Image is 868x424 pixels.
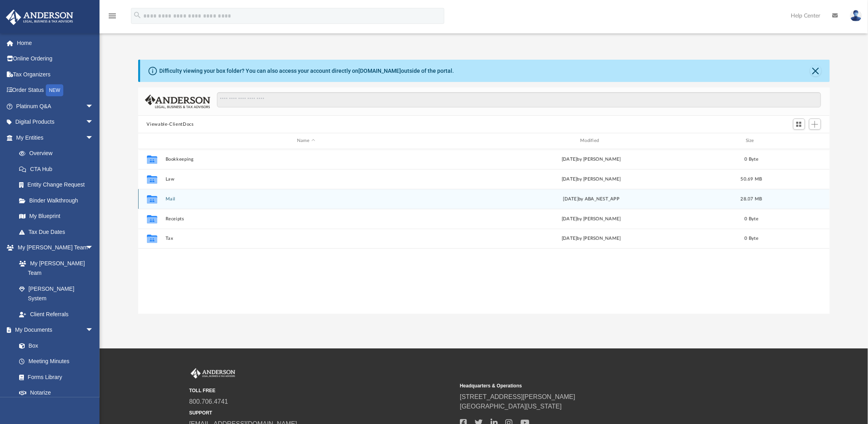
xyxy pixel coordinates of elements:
[147,121,194,128] button: Viewable-ClientDocs
[11,161,106,177] a: CTA Hub
[741,196,762,201] span: 28.07 MB
[793,119,805,130] button: Switch to Grid View
[6,35,106,51] a: Home
[771,137,827,144] div: id
[741,177,762,181] span: 50.69 MB
[11,146,106,161] a: Overview
[450,195,732,202] div: [DATE] by ABA_NEST_APP
[165,216,447,222] button: Receipts
[138,149,830,314] div: grid
[86,130,102,146] span: arrow_drop_down
[735,137,767,144] div: Size
[450,156,732,163] div: [DATE] by [PERSON_NAME]
[6,82,106,99] a: Order StatusNEW
[86,322,102,338] span: arrow_drop_down
[165,157,447,162] button: Bookkeeping
[11,255,98,281] a: My [PERSON_NAME] Team
[460,393,575,400] a: [STREET_ADDRESS][PERSON_NAME]
[460,403,562,410] a: [GEOGRAPHIC_DATA][US_STATE]
[11,306,102,322] a: Client Referrals
[11,385,102,401] a: Notarize
[6,66,106,82] a: Tax Organizers
[745,216,759,221] span: 0 Byte
[6,240,102,256] a: My [PERSON_NAME] Teamarrow_drop_down
[850,10,862,21] img: User Pic
[810,65,821,76] button: Close
[11,193,106,208] a: Binder Walkthrough
[11,369,98,385] a: Forms Library
[160,67,454,75] div: Difficulty viewing your box folder? You can also access your account directly on outside of the p...
[189,387,454,394] small: TOLL FREE
[6,51,106,67] a: Online Ordering
[86,98,102,115] span: arrow_drop_down
[165,177,447,182] button: Law
[217,92,821,107] input: Search files and folders
[86,240,102,256] span: arrow_drop_down
[745,157,759,161] span: 0 Byte
[165,196,447,202] button: Mail
[6,130,106,146] a: My Entitiesarrow_drop_down
[11,281,102,306] a: [PERSON_NAME] System
[141,137,161,144] div: id
[108,11,117,21] i: menu
[165,137,447,144] div: Name
[460,382,725,389] small: Headquarters & Operations
[165,236,447,241] button: Tax
[46,84,63,96] div: NEW
[108,15,117,21] a: menu
[11,224,106,240] a: Tax Due Dates
[450,215,732,222] div: [DATE] by [PERSON_NAME]
[6,322,102,338] a: My Documentsarrow_drop_down
[189,368,237,379] img: Anderson Advisors Platinum Portal
[450,175,732,183] div: [DATE] by [PERSON_NAME]
[11,338,98,354] a: Box
[4,10,76,25] img: Anderson Advisors Platinum Portal
[450,137,732,144] div: Modified
[6,114,106,130] a: Digital Productsarrow_drop_down
[86,114,102,130] span: arrow_drop_down
[6,98,106,114] a: Platinum Q&Aarrow_drop_down
[745,236,759,241] span: 0 Byte
[450,235,732,242] div: [DATE] by [PERSON_NAME]
[133,11,142,19] i: search
[809,119,821,130] button: Add
[359,68,401,74] a: [DOMAIN_NAME]
[11,177,106,193] a: Entity Change Request
[11,208,102,224] a: My Blueprint
[11,354,102,370] a: Meeting Minutes
[189,398,228,405] a: 800.706.4741
[189,409,454,416] small: SUPPORT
